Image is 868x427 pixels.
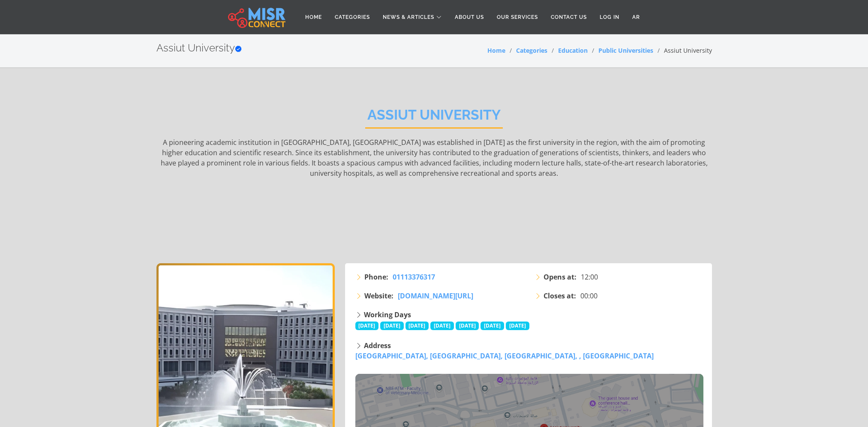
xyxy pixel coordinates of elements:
[598,46,653,54] a: Public Universities
[383,13,434,21] span: News & Articles
[156,137,712,250] p: A pioneering academic institution in [GEOGRAPHIC_DATA], [GEOGRAPHIC_DATA] was established in [DAT...
[593,9,626,25] a: Log in
[430,322,454,330] span: [DATE]
[235,45,242,52] svg: Verified account
[626,9,646,25] a: AR
[393,272,435,282] a: 01113376317
[506,322,529,330] span: [DATE]
[544,9,593,25] a: Contact Us
[398,291,473,301] span: [DOMAIN_NAME][URL]
[365,107,503,129] h2: Assiut University
[405,322,429,330] span: [DATE]
[481,322,504,330] span: [DATE]
[364,310,411,319] strong: Working Days
[653,46,712,55] li: Assiut University
[328,9,376,25] a: Categories
[364,341,391,350] strong: Address
[355,322,379,330] span: [DATE]
[156,42,242,54] h2: Assiut University
[544,291,576,301] strong: Closes at:
[364,291,393,301] strong: Website:
[516,46,547,54] a: Categories
[228,6,285,28] img: main.misr_connect
[558,46,588,54] a: Education
[581,272,598,282] span: 12:00
[376,9,448,25] a: News & Articles
[487,46,505,54] a: Home
[490,9,544,25] a: Our Services
[364,272,388,282] strong: Phone:
[456,322,479,330] span: [DATE]
[544,272,577,282] strong: Opens at:
[580,291,598,301] span: 00:00
[299,9,328,25] a: Home
[380,322,404,330] span: [DATE]
[398,291,473,301] a: [DOMAIN_NAME][URL]
[448,9,490,25] a: About Us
